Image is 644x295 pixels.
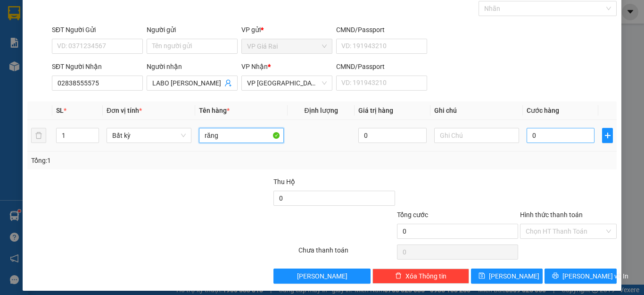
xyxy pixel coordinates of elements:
span: Xóa Thông tin [405,271,446,281]
span: save [479,272,485,280]
div: SĐT Người Nhận [52,61,143,72]
span: Bất kỳ [112,128,186,143]
li: 0983 44 7777 [4,44,180,56]
span: phone [54,46,62,54]
div: Chưa thanh toán [297,245,396,261]
input: 0 [358,128,426,143]
b: TRÍ NHÂN [54,6,102,18]
span: [PERSON_NAME] [489,271,539,281]
span: SL [56,107,64,114]
div: CMND/Passport [336,61,427,72]
label: Hình thức thanh toán [520,211,583,219]
div: Người gửi [147,25,238,35]
span: Tên hàng [199,107,230,114]
b: GỬI : VP Giá Rai [4,70,97,86]
button: delete [31,128,46,143]
span: environment [54,23,62,30]
span: [PERSON_NAME] và In [562,271,628,281]
span: VP Sài Gòn [247,76,327,90]
div: Tổng: 1 [31,155,249,166]
div: Người nhận [147,61,238,72]
span: printer [552,272,559,280]
button: deleteXóa Thông tin [372,269,469,284]
span: Thu Hộ [273,178,295,185]
span: [PERSON_NAME] [297,271,347,281]
span: Đơn vị tính [107,107,142,114]
button: plus [602,128,613,143]
input: Ghi Chú [434,128,519,143]
input: VD: Bàn, Ghế [199,128,284,143]
span: Tổng cước [397,211,428,219]
span: VP Nhận [241,63,268,70]
span: Giá trị hàng [358,107,393,114]
span: delete [395,272,402,280]
span: Cước hàng [527,107,559,114]
div: VP gửi [241,25,332,35]
div: CMND/Passport [336,25,427,35]
li: [STREET_ADDRESS][PERSON_NAME] [4,21,180,44]
span: Định lượng [304,107,338,114]
button: printer[PERSON_NAME] và In [545,269,617,284]
span: plus [603,132,612,139]
span: VP Giá Rai [247,39,327,53]
button: [PERSON_NAME] [273,269,370,284]
span: user-add [224,79,232,87]
div: SĐT Người Gửi [52,25,143,35]
th: Ghi chú [430,101,523,120]
button: save[PERSON_NAME] [471,269,543,284]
